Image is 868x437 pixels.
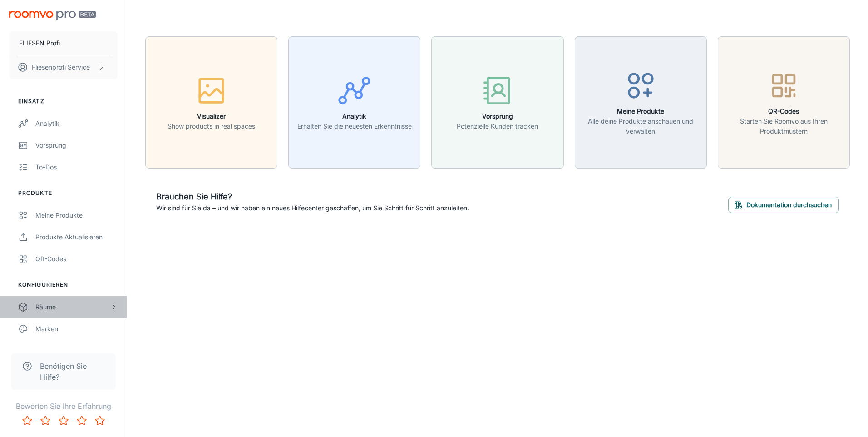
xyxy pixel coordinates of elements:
div: Meine Produkte [35,210,118,220]
p: FLIESEN Profi [19,38,60,48]
a: Dokumentation durchsuchen [728,200,839,209]
button: FLIESEN Profi [9,31,118,55]
a: AnalytikErhalten Sie die neuesten Erkenntnisse [288,97,420,106]
p: Show products in real spaces [168,121,255,131]
a: VorsprungPotenzielle Kunden tracken [431,97,563,106]
img: Roomvo PRO Beta [9,11,96,20]
h6: Brauchen Sie Hilfe? [156,190,469,203]
button: Fliesenprofi Service [9,55,118,79]
h6: Visualizer [168,111,255,121]
button: VisualizerShow products in real spaces [145,36,277,169]
div: Produkte aktualisieren [35,232,118,242]
h6: QR-Codes [724,106,844,116]
p: Alle deine Produkte anschauen und verwalten [581,116,701,136]
div: Analytik [35,119,118,129]
p: Potenzielle Kunden tracken [457,121,538,131]
div: Vorsprung [35,140,118,150]
p: Starten Sie Roomvo aus Ihren Produktmustern [724,116,844,136]
button: AnalytikErhalten Sie die neuesten Erkenntnisse [288,36,420,169]
button: VorsprungPotenzielle Kunden tracken [431,36,563,169]
a: Meine ProdukteAlle deine Produkte anschauen und verwalten [575,97,707,106]
p: Wir sind für Sie da – und wir haben ein neues Hilfecenter geschaffen, um Sie Schritt für Schritt ... [156,203,469,213]
h6: Meine Produkte [581,106,701,116]
button: Dokumentation durchsuchen [728,197,839,213]
div: QR-Codes [35,254,118,264]
p: Fliesenprofi Service [32,62,90,72]
a: QR-CodesStarten Sie Roomvo aus Ihren Produktmustern [718,97,850,106]
button: QR-CodesStarten Sie Roomvo aus Ihren Produktmustern [718,36,850,169]
h6: Analytik [297,111,412,121]
div: To-dos [35,162,118,172]
h6: Vorsprung [457,111,538,121]
p: Erhalten Sie die neuesten Erkenntnisse [297,121,412,131]
button: Meine ProdukteAlle deine Produkte anschauen und verwalten [575,36,707,169]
